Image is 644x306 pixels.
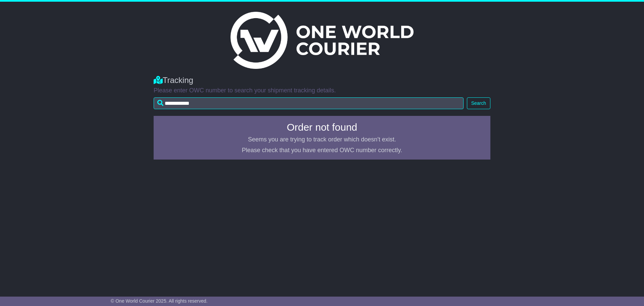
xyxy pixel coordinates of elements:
[467,97,490,109] button: Search
[230,12,414,69] img: Light
[111,298,208,304] span: © One World Courier 2025. All rights reserved.
[158,136,486,143] p: Seems you are trying to track order which doesn't exist.
[154,87,490,94] p: Please enter OWC number to search your shipment tracking details.
[158,122,486,133] h4: Order not found
[158,147,486,154] p: Please check that you have entered OWC number correctly.
[154,76,490,85] div: Tracking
